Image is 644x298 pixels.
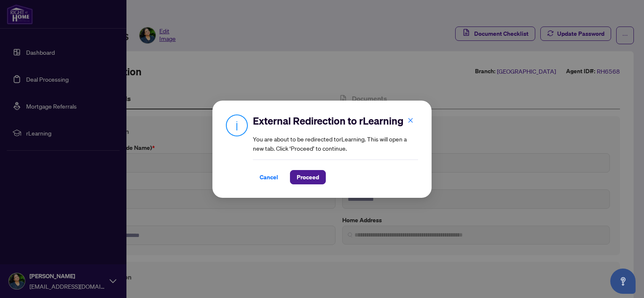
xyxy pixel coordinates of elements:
button: Cancel [253,170,285,184]
h2: External Redirection to rLearning [253,114,418,128]
span: Cancel [260,170,278,184]
div: You are about to be redirected to rLearning . This will open a new tab. Click ‘Proceed’ to continue. [253,114,418,184]
span: Proceed [297,170,319,184]
button: Open asap [610,269,636,294]
button: Proceed [290,170,326,184]
span: close [408,117,413,123]
img: Info Icon [226,114,248,136]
